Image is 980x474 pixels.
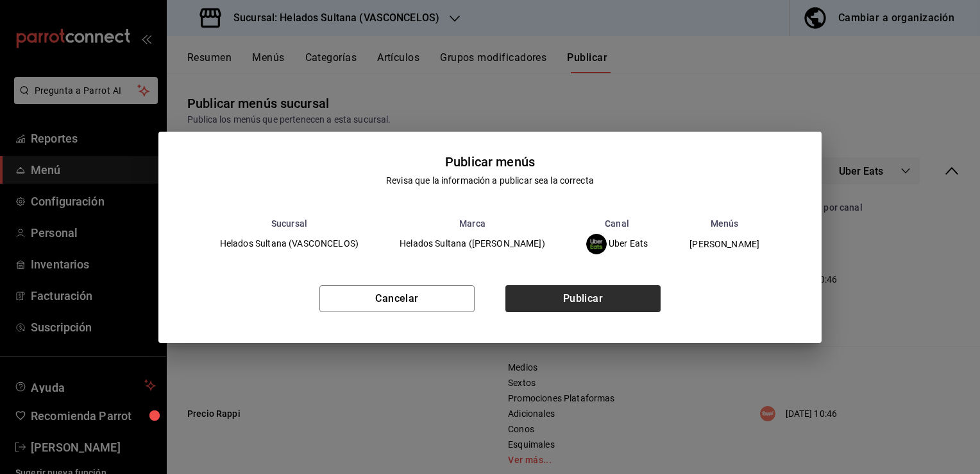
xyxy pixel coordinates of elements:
[566,218,669,229] th: Canal
[586,234,648,254] div: Uber Eats
[319,285,475,312] button: Cancelar
[199,218,379,229] th: Sucursal
[505,285,661,312] button: Publicar
[379,229,566,259] td: Helados Sultana ([PERSON_NAME])
[689,240,759,249] span: [PERSON_NAME]
[386,174,594,188] div: Revisa que la información a publicar sea la correcta
[445,152,535,171] div: Publicar menús
[199,229,379,259] td: Helados Sultana (VASCONCELOS)
[379,218,566,229] th: Marca
[668,218,781,229] th: Menús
